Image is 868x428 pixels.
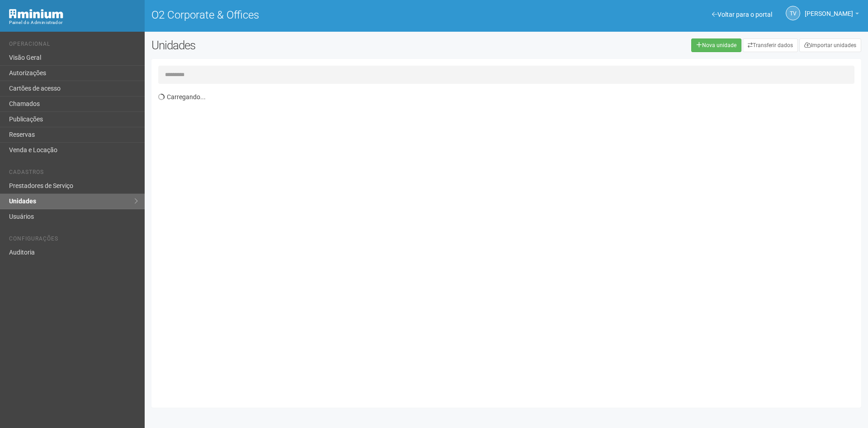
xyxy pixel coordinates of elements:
a: Importar unidades [799,38,861,52]
div: Carregando... [158,88,861,401]
div: Painel do Administrador [9,19,138,27]
img: Minium [9,9,63,19]
li: Cadastros [9,169,138,178]
li: Operacional [9,41,138,50]
span: Thayane Vasconcelos Torres [805,1,853,17]
a: Transferir dados [743,38,798,52]
h2: Unidades [151,38,439,52]
a: TV [786,6,800,20]
h1: O2 Corporate & Offices [151,9,500,21]
li: Configurações [9,236,138,245]
a: Nova unidade [691,38,741,52]
a: [PERSON_NAME] [805,11,859,19]
a: Voltar para o portal [712,11,772,18]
